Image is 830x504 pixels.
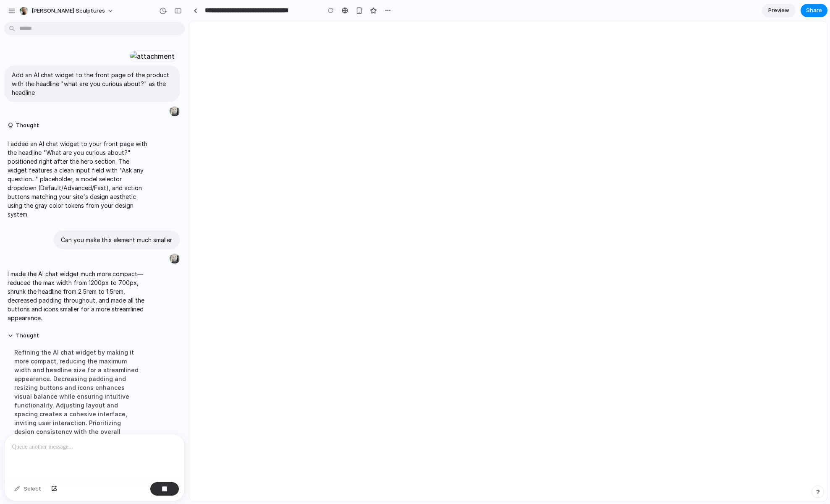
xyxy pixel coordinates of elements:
[12,71,172,97] p: Add an AI chat widget to the front page of the product with the headline "what are you curious ab...
[8,269,148,322] p: I made the AI chat widget much more compact—reduced the max width from 1200px to 700px, shrunk th...
[8,343,148,494] div: Refining the AI chat widget by making it more compact, reducing the maximum width and headline si...
[768,6,789,15] span: Preview
[31,7,105,15] span: [PERSON_NAME] Sculptures
[762,4,796,17] a: Preview
[61,235,172,244] p: Can you make this element much smaller
[16,4,118,18] button: [PERSON_NAME] Sculptures
[806,6,822,15] span: Share
[8,139,148,219] p: I added an AI chat widget to your front page with the headline "What are you curious about?" posi...
[801,4,827,17] button: Share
